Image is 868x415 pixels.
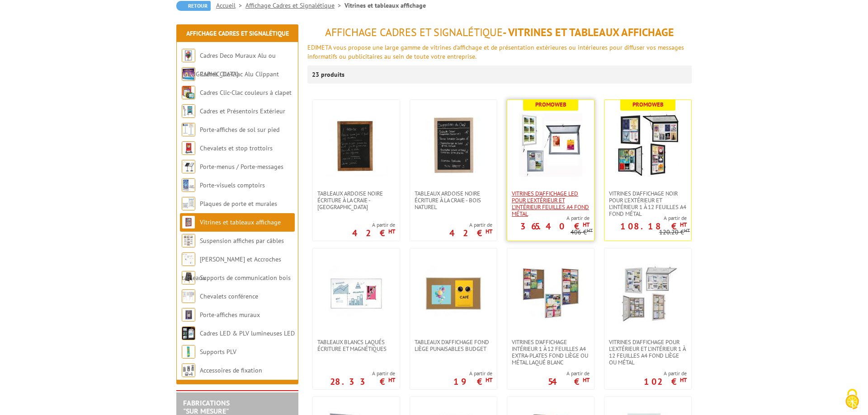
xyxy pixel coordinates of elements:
[182,364,195,377] img: Accessoires de fixation
[312,65,346,84] p: 23 produits
[317,190,395,210] span: Tableaux Ardoise Noire écriture à la craie - [GEOGRAPHIC_DATA]
[325,113,388,177] img: Tableaux Ardoise Noire écriture à la craie - Bois Foncé
[422,262,485,325] img: Tableaux d'affichage fond liège punaisables Budget
[659,229,690,236] p: 120.20 €
[609,339,687,366] span: Vitrines d'affichage pour l'extérieur et l'intérieur 1 à 12 feuilles A4 fond liège ou métal
[325,25,503,39] span: Affichage Cadres et Signalétique
[486,228,492,235] sup: HT
[245,1,344,9] a: Affichage Cadres et Signalétique
[604,339,691,366] a: Vitrines d'affichage pour l'extérieur et l'intérieur 1 à 12 feuilles A4 fond liège ou métal
[186,29,289,37] a: Affichage Cadres et Signalétique
[616,262,679,325] img: Vitrines d'affichage pour l'extérieur et l'intérieur 1 à 12 feuilles A4 fond liège ou métal
[352,230,395,236] p: 42 €
[182,345,195,359] img: Supports PLV
[520,224,590,229] p: 365.40 €
[182,51,276,78] a: Cadres Deco Muraux Alu ou [GEOGRAPHIC_DATA]
[182,49,195,62] img: Cadres Deco Muraux Alu ou Bois
[182,141,195,155] img: Chevalets et stop trottoirs
[325,262,388,325] img: Tableaux blancs laqués écriture et magnétiques
[200,348,236,356] a: Supports PLV
[453,379,492,384] p: 19 €
[200,200,277,208] a: Plaques de porte et murales
[604,190,691,217] a: VITRINES D'AFFICHAGE NOIR POUR L'EXTÉRIEUR ET L'INTÉRIEUR 1 À 12 FEUILLES A4 FOND MÉTAL
[535,101,566,108] b: Promoweb
[182,326,195,340] img: Cadres LED & PLV lumineuses LED
[548,370,590,377] span: A partir de
[182,104,195,118] img: Cadres et Présentoirs Extérieur
[388,228,395,235] sup: HT
[587,227,593,233] sup: HT
[620,224,687,229] p: 108.18 €
[200,70,279,78] a: Cadres Clic-Clac Alu Clippant
[616,113,679,177] img: VITRINES D'AFFICHAGE NOIR POUR L'EXTÉRIEUR ET L'INTÉRIEUR 1 À 12 FEUILLES A4 FOND MÉTAL
[182,123,195,136] img: Porte-affiches de sol sur pied
[410,339,497,352] a: Tableaux d'affichage fond liège punaisables Budget
[583,376,590,384] sup: HT
[182,289,195,303] img: Chevalets conférence
[216,1,245,9] a: Accueil
[644,379,687,384] p: 102 €
[182,197,195,210] img: Plaques de porte et murales
[200,107,285,115] a: Cadres et Présentoirs Extérieur
[307,27,692,38] h1: - Vitrines et tableaux affichage
[684,227,690,233] sup: HT
[415,190,492,210] span: Tableaux Ardoise Noire écriture à la craie - Bois Naturel
[313,190,400,210] a: Tableaux Ardoise Noire écriture à la craie - [GEOGRAPHIC_DATA]
[200,218,281,226] a: Vitrines et tableaux affichage
[583,221,590,228] sup: HT
[512,339,590,366] span: Vitrines d'affichage intérieur 1 à 12 feuilles A4 extra-plates fond liège ou métal laqué blanc
[415,339,492,352] span: Tableaux d'affichage fond liège punaisables Budget
[200,329,295,337] a: Cadres LED & PLV lumineuses LED
[200,181,265,189] a: Porte-visuels comptoirs
[200,274,291,282] a: Supports de communication bois
[507,190,594,217] a: Vitrines d'affichage LED pour l'extérieur et l'intérieur feuilles A4 fond métal
[330,370,395,377] span: A partir de
[507,214,590,222] span: A partir de
[519,262,582,325] img: Vitrines d'affichage intérieur 1 à 12 feuilles A4 extra-plates fond liège ou métal laqué blanc
[200,89,292,97] a: Cadres Clic-Clac couleurs à clapet
[200,366,262,374] a: Accessoires de fixation
[632,101,664,108] b: Promoweb
[841,388,863,410] img: Cookies (fenêtre modale)
[182,178,195,192] img: Porte-visuels comptoirs
[604,214,687,222] span: A partir de
[313,339,400,352] a: Tableaux blancs laqués écriture et magnétiques
[200,144,273,152] a: Chevalets et stop trottoirs
[200,311,260,319] a: Porte-affiches muraux
[609,190,687,217] span: VITRINES D'AFFICHAGE NOIR POUR L'EXTÉRIEUR ET L'INTÉRIEUR 1 À 12 FEUILLES A4 FOND MÉTAL
[182,160,195,173] img: Porte-menus / Porte-messages
[410,190,497,210] a: Tableaux Ardoise Noire écriture à la craie - Bois Naturel
[176,1,211,11] a: Retour
[422,113,485,177] img: Tableaux Ardoise Noire écriture à la craie - Bois Naturel
[449,221,492,228] span: A partir de
[836,384,868,415] button: Cookies (fenêtre modale)
[200,292,258,300] a: Chevalets conférence
[182,308,195,322] img: Porte-affiches muraux
[388,376,395,384] sup: HT
[317,339,395,352] span: Tableaux blancs laqués écriture et magnétiques
[453,370,492,377] span: A partir de
[182,86,195,99] img: Cadres Clic-Clac couleurs à clapet
[182,234,195,247] img: Suspension affiches par câbles
[548,379,590,384] p: 54 €
[330,379,395,384] p: 28.33 €
[507,339,594,366] a: Vitrines d'affichage intérieur 1 à 12 feuilles A4 extra-plates fond liège ou métal laqué blanc
[200,163,283,171] a: Porte-menus / Porte-messages
[680,221,687,228] sup: HT
[307,43,692,61] p: EDIMETA vous propose une large gamme de vitrines d'affichage et de présentation extérieures ou in...
[680,376,687,384] sup: HT
[344,1,426,10] li: Vitrines et tableaux affichage
[571,229,593,236] p: 406 €
[182,252,195,266] img: Cimaises et Accroches tableaux
[512,190,590,217] span: Vitrines d'affichage LED pour l'extérieur et l'intérieur feuilles A4 fond métal
[449,230,492,236] p: 42 €
[200,126,279,134] a: Porte-affiches de sol sur pied
[182,215,195,229] img: Vitrines et tableaux affichage
[486,376,492,384] sup: HT
[182,255,281,282] a: [PERSON_NAME] et Accroches tableaux
[519,113,582,177] img: Vitrines d'affichage LED pour l'extérieur et l'intérieur feuilles A4 fond métal
[352,221,395,228] span: A partir de
[200,237,284,245] a: Suspension affiches par câbles
[644,370,687,377] span: A partir de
